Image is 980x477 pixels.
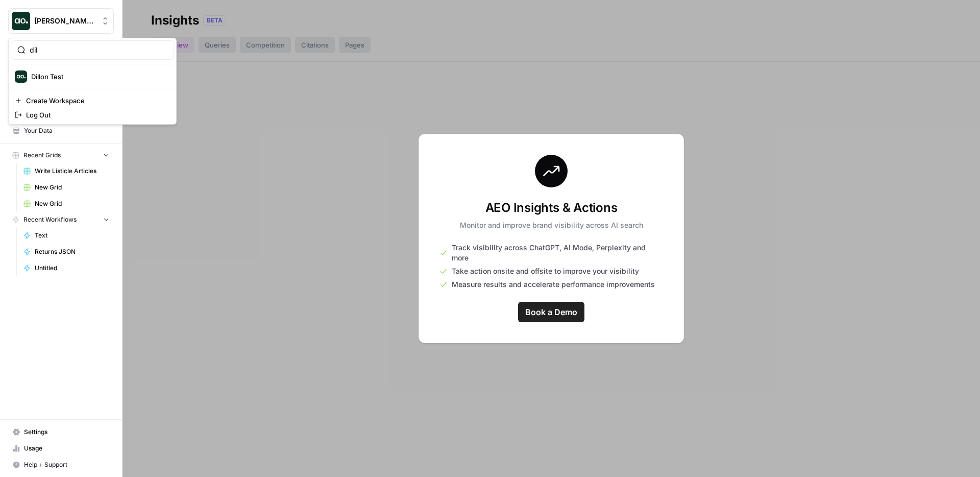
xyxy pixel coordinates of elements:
[19,227,114,244] a: Text
[452,279,655,290] span: Measure results and accelerate performance improvements
[452,266,639,276] span: Take action onsite and offsite to improve your visibility
[35,166,109,176] span: Write Listicle Articles
[8,440,114,457] a: Usage
[35,183,109,192] span: New Grid
[15,70,27,83] img: Dillon Test Logo
[35,199,109,208] span: New Grid
[11,93,174,108] a: Create Workspace
[8,38,177,125] div: Workspace: Vicky Testing
[12,12,30,30] img: Vicky Testing Logo
[23,215,77,224] span: Recent Workflows
[8,123,114,139] a: Your Data
[518,302,584,322] a: Book a Demo
[35,247,109,256] span: Returns JSON
[35,231,109,240] span: Text
[8,212,114,227] button: Recent Workflows
[23,151,61,160] span: Recent Grids
[460,220,643,230] p: Monitor and improve brand visibility across AI search
[31,71,166,82] span: Dillon Test
[452,243,663,263] span: Track visibility across ChatGPT, AI Mode, Perplexity and more
[19,196,114,212] a: New Grid
[35,264,109,273] span: Untitled
[460,200,643,216] h3: AEO Insights & Actions
[8,424,114,440] a: Settings
[24,126,109,135] span: Your Data
[34,16,96,26] span: [PERSON_NAME] Testing
[30,45,167,55] input: Search Workspaces
[8,8,114,34] button: Workspace: Vicky Testing
[26,110,166,120] span: Log Out
[525,306,577,318] span: Book a Demo
[24,444,109,453] span: Usage
[19,260,114,276] a: Untitled
[26,96,166,106] span: Create Workspace
[8,457,114,473] button: Help + Support
[24,460,109,469] span: Help + Support
[19,244,114,260] a: Returns JSON
[19,179,114,196] a: New Grid
[11,108,174,122] a: Log Out
[19,163,114,179] a: Write Listicle Articles
[24,427,109,437] span: Settings
[8,148,114,163] button: Recent Grids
